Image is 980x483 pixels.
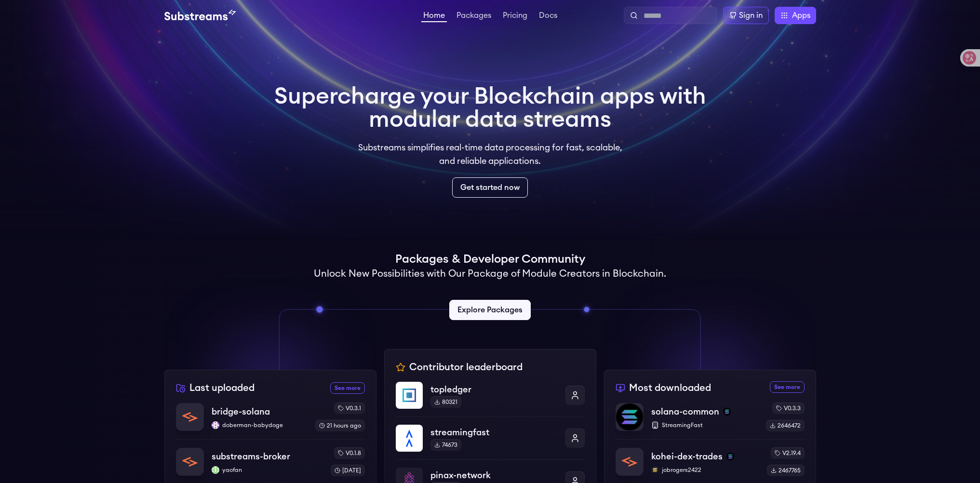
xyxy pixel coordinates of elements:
[212,421,308,429] p: doberman-babydoge
[351,141,629,168] p: Substreams simplifies real-time data processing for fast, scalable, and reliable applications.
[430,469,558,482] p: pinax-network
[212,450,290,463] p: substreams-broker
[314,267,666,281] h2: Unlock New Possibilities with Our Package of Module Creators in Blockchain.
[770,381,805,393] a: See more most downloaded packages
[395,252,585,267] h1: Packages & Developer Community
[449,300,531,320] a: Explore Packages
[396,425,423,452] img: streamingfast
[430,426,558,439] p: streamingfast
[430,383,558,396] p: topledger
[396,416,585,459] a: streamingfaststreamingfast74673
[315,420,365,431] div: 21 hours ago
[455,12,493,21] a: Packages
[651,421,758,429] p: StreamingFast
[212,421,219,429] img: doberman-babydoge
[766,420,805,431] div: 2646472
[164,10,236,21] img: Substream's logo
[616,448,643,475] img: kohei-dex-trades
[452,177,528,198] a: Get started now
[772,402,805,414] div: v0.3.3
[616,403,643,430] img: solana-common
[430,396,461,408] div: 80321
[176,403,203,430] img: bridge-solana
[723,408,731,416] img: solana
[739,10,763,21] div: Sign in
[501,12,529,21] a: Pricing
[334,402,365,414] div: v0.3.1
[537,12,559,21] a: Docs
[396,382,585,416] a: topledgertopledger80321
[651,466,659,474] img: jobrogers2422
[651,405,719,418] p: solana-common
[771,447,805,459] div: v2.19.4
[767,465,805,476] div: 2467765
[651,450,723,463] p: kohei-dex-trades
[274,85,706,131] h1: Supercharge your Blockchain apps with modular data streams
[396,382,423,409] img: topledger
[212,405,270,418] p: bridge-solana
[331,465,365,476] div: [DATE]
[430,439,461,451] div: 74673
[334,447,365,459] div: v0.1.8
[330,382,365,394] a: See more recently uploaded packages
[792,10,810,21] span: Apps
[616,402,805,439] a: solana-commonsolana-commonsolanaStreamingFastv0.3.32646472
[651,466,759,474] p: jobrogers2422
[212,466,219,474] img: yaofan
[176,402,365,439] a: bridge-solanabridge-solanadoberman-babydogedoberman-babydogev0.3.121 hours ago
[212,466,323,474] p: yaofan
[616,439,805,476] a: kohei-dex-tradeskohei-dex-tradessolanajobrogers2422jobrogers2422v2.19.42467765
[176,448,203,475] img: substreams-broker
[723,7,769,24] a: Sign in
[421,12,447,22] a: Home
[726,453,734,460] img: solana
